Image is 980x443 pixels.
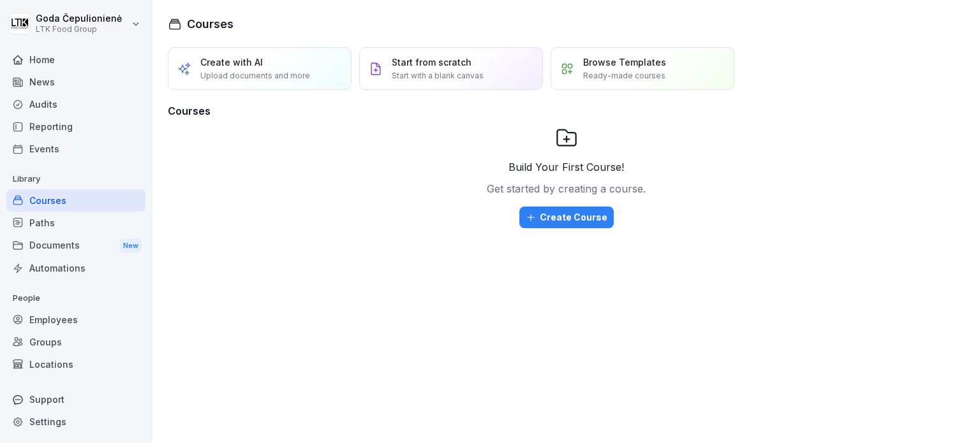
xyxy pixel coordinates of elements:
[187,15,234,33] h1: Courses
[392,55,471,69] p: Start from scratch
[6,138,145,160] a: Events
[6,189,145,212] a: Courses
[120,238,142,253] div: New
[200,70,310,82] p: Upload documents and more
[36,13,122,24] p: Goda Čepulionienė
[6,331,145,353] a: Groups
[526,210,607,224] div: Create Course
[6,48,145,71] a: Home
[392,70,484,82] p: Start with a blank canvas
[6,410,145,433] a: Settings
[6,234,145,258] div: Documents
[583,70,665,82] p: Ready-made courses
[200,55,263,69] p: Create with AI
[168,103,965,119] h3: Courses
[6,71,145,93] a: News
[6,234,145,258] a: DocumentsNew
[6,309,145,331] a: Employees
[6,93,145,115] a: Audits
[6,169,145,189] p: Library
[509,159,624,175] p: Build Your First Course!
[6,388,145,410] div: Support
[487,181,646,196] p: Get started by creating a course.
[6,115,145,138] a: Reporting
[6,353,145,375] a: Locations
[6,257,145,279] a: Automations
[6,212,145,234] a: Paths
[6,288,145,309] p: People
[519,207,614,228] button: Create Course
[36,25,122,34] p: LTK Food Group
[583,55,666,69] p: Browse Templates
